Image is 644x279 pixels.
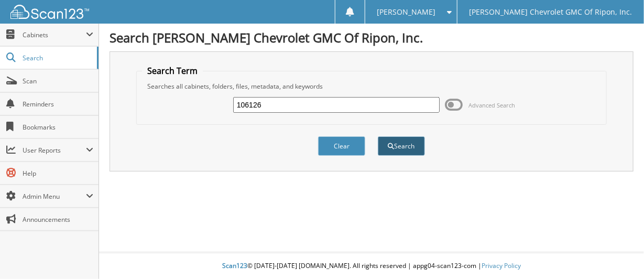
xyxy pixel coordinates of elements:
[482,261,521,270] a: Privacy Policy
[378,136,425,156] button: Search
[592,229,644,279] iframe: Chat Widget
[23,77,93,85] span: Scan
[468,101,515,109] span: Advanced Search
[23,53,92,62] span: Search
[23,192,86,201] span: Admin Menu
[142,65,203,77] legend: Search Term
[10,5,89,19] img: scan123-logo-white.svg
[23,146,86,155] span: User Reports
[23,30,86,39] span: Cabinets
[110,29,634,46] h1: Search [PERSON_NAME] Chevrolet GMC Of Ripon, Inc.
[142,82,601,91] div: Searches all cabinets, folders, files, metadata, and keywords
[222,261,247,270] span: Scan123
[23,100,93,109] span: Reminders
[470,9,632,15] span: [PERSON_NAME] Chevrolet GMC Of Ripon, Inc.
[377,9,435,15] span: [PERSON_NAME]
[23,123,93,132] span: Bookmarks
[23,169,93,178] span: Help
[318,136,365,156] button: Clear
[23,215,93,224] span: Announcements
[99,253,644,279] div: © [DATE]-[DATE] [DOMAIN_NAME]. All rights reserved | appg04-scan123-com |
